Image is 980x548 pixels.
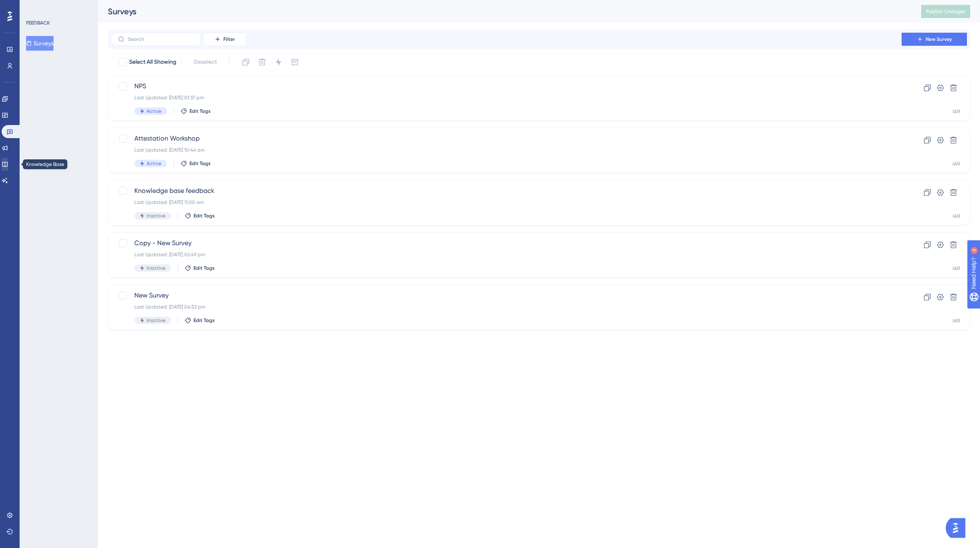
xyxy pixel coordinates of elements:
button: New Survey [902,33,967,46]
span: Publish Changes [926,8,965,15]
span: Active [147,108,161,114]
div: IAR [953,108,960,115]
iframe: UserGuiding AI Assistant Launcher [946,516,970,540]
span: Inactive [147,212,165,219]
span: New Survey [926,36,952,42]
div: Last Updated: [DATE] 04:52 pm [134,304,878,310]
button: Edit Tags [180,160,211,167]
span: Inactive [147,317,165,324]
span: Deselect [194,57,217,67]
span: Copy - New Survey [134,238,878,248]
div: 4 [57,4,59,11]
button: Edit Tags [185,317,215,324]
span: Edit Tags [189,160,211,167]
div: Surveys [108,6,901,17]
span: Active [147,160,161,167]
div: Last Updated: [DATE] 01:37 pm [134,94,878,101]
span: Edit Tags [194,317,215,324]
div: IAR [953,265,960,272]
input: Search [128,36,194,42]
span: NPS [134,81,878,91]
span: Knowledge base feedback [134,186,878,196]
div: Last Updated: [DATE] 11:00 am [134,199,878,206]
button: Edit Tags [180,108,211,114]
span: Select All Showing [129,57,176,67]
button: Edit Tags [185,265,215,271]
div: IAR [953,213,960,219]
div: Last Updated: [DATE] 02:49 pm [134,251,878,258]
div: IAR [953,161,960,167]
button: Edit Tags [185,212,215,219]
span: Edit Tags [194,265,215,271]
span: Attestation Workshop [134,134,878,143]
span: Edit Tags [189,108,211,114]
span: New Survey [134,291,878,300]
div: IAR [953,318,960,324]
div: Last Updated: [DATE] 10:44 am [134,147,878,153]
span: Edit Tags [194,212,215,219]
div: FEEDBACK [26,20,50,26]
button: Filter [204,33,245,46]
span: Need Help? [19,2,51,12]
button: Surveys [26,36,53,51]
button: Publish Changes [921,5,970,18]
span: Inactive [147,265,165,271]
button: Deselect [187,55,224,69]
span: Filter [223,36,235,42]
